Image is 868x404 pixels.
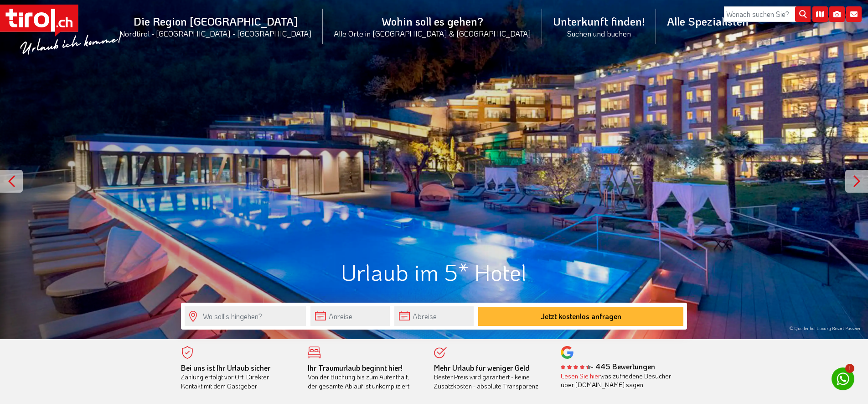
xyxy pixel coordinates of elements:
button: Jetzt kostenlos anfragen [478,307,683,326]
span: 1 [845,364,854,373]
b: Mehr Urlaub für weniger Geld [434,363,530,373]
i: Fotogalerie [829,6,845,22]
div: Zahlung erfolgt vor Ort. Direkter Kontakt mit dem Gastgeber [181,363,294,391]
h1: Urlaub im 5* Hotel [181,259,687,284]
small: Suchen und buchen [553,28,645,38]
small: Nordtirol - [GEOGRAPHIC_DATA] - [GEOGRAPHIC_DATA] [119,28,312,38]
b: - 445 Bewertungen [561,362,655,371]
div: Bester Preis wird garantiert - keine Zusatzkosten - absolute Transparenz [434,363,547,391]
input: Wo soll's hingehen? [185,306,306,326]
a: Alle Spezialisten [656,4,759,38]
i: Kontakt [846,6,862,22]
input: Wonach suchen Sie? [724,6,811,22]
a: Wohin soll es gehen?Alle Orte in [GEOGRAPHIC_DATA] & [GEOGRAPHIC_DATA] [323,4,542,48]
b: Ihr Traumurlaub beginnt hier! [308,363,403,373]
a: Die Region [GEOGRAPHIC_DATA]Nordtirol - [GEOGRAPHIC_DATA] - [GEOGRAPHIC_DATA] [108,4,323,48]
input: Anreise [310,306,390,326]
a: 1 [832,367,854,390]
i: Karte öffnen [812,6,828,22]
div: Von der Buchung bis zum Aufenthalt, der gesamte Ablauf ist unkompliziert [308,363,421,391]
a: Lesen Sie hier [561,372,600,380]
b: Bei uns ist Ihr Urlaub sicher [181,363,270,373]
small: Alle Orte in [GEOGRAPHIC_DATA] & [GEOGRAPHIC_DATA] [334,28,531,38]
a: Unterkunft finden!Suchen und buchen [542,4,656,48]
input: Abreise [394,306,474,326]
div: was zufriedene Besucher über [DOMAIN_NAME] sagen [561,372,674,389]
